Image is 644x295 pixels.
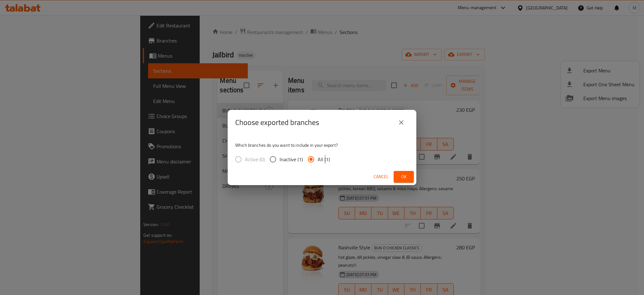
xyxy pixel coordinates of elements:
button: Cancel [371,171,391,183]
h2: Choose exported branches [235,117,319,128]
span: Inactive (1) [280,156,303,163]
button: Ok [394,171,414,183]
span: Ok [399,173,409,181]
button: close [394,115,409,130]
p: Which branches do you want to include in your export? [235,142,409,148]
span: Cancel [374,173,389,181]
span: All (1) [318,156,330,163]
span: Active (0) [245,156,265,163]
